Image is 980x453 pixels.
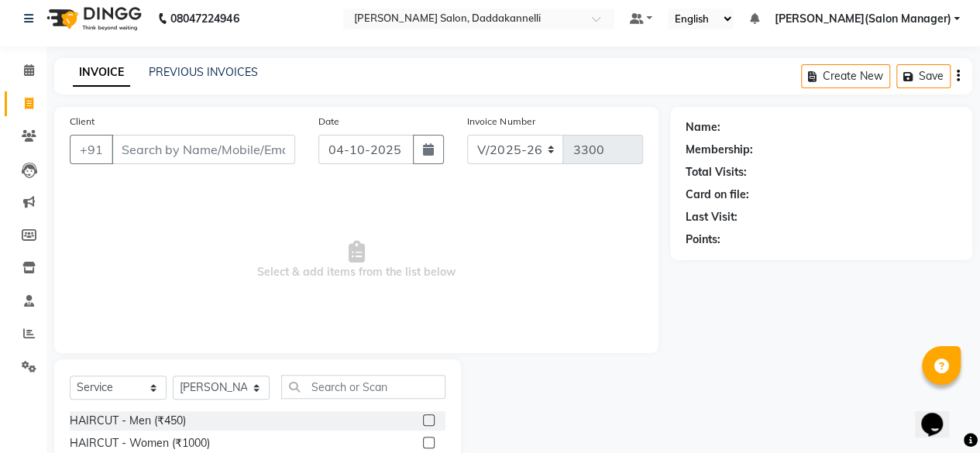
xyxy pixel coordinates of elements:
span: Select & add items from the list below [70,183,643,338]
div: Membership: [686,142,753,158]
div: HAIRCUT - Men (₹450) [70,413,186,429]
div: Points: [686,232,720,248]
div: HAIRCUT - Women (₹1000) [70,435,210,451]
input: Search or Scan [281,375,445,399]
div: Name: [686,119,720,136]
a: INVOICE [73,59,130,87]
button: Save [896,64,951,88]
button: Create New [801,64,890,88]
a: PREVIOUS INVOICES [149,65,258,79]
label: Invoice Number [467,115,535,129]
button: +91 [70,135,113,164]
span: [PERSON_NAME](Salon Manager) [774,11,951,27]
div: Total Visits: [686,164,747,180]
iframe: chat widget [915,391,965,438]
div: Card on file: [686,187,749,203]
label: Client [70,115,95,129]
input: Search by Name/Mobile/Email/Code [112,135,295,164]
div: Last Visit: [686,209,738,225]
label: Date [318,115,339,129]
